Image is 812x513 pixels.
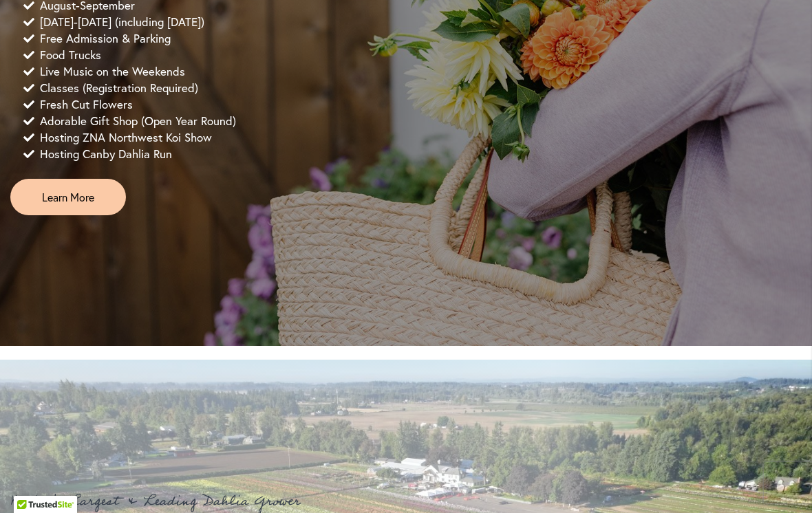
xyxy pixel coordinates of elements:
span: Adorable Gift Shop (Open Year Round) [40,113,236,129]
span: Food Trucks [40,47,101,63]
span: Hosting ZNA Northwest Koi Show [40,129,212,146]
span: Hosting Canby Dahlia Run [40,146,172,162]
span: Fresh Cut Flowers [40,96,133,113]
span: Live Music on the Weekends [40,63,185,80]
span: Learn More [42,189,94,205]
a: Learn More [10,179,126,215]
span: Free Admission & Parking [40,30,171,47]
span: Classes (Registration Required) [40,80,198,96]
span: [DATE]-[DATE] (including [DATE]) [40,14,204,30]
